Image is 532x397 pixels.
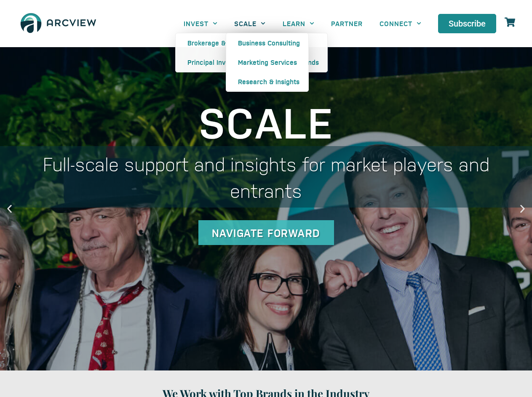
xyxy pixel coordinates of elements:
[4,203,15,214] div: Previous slide
[226,14,274,33] a: SCALE
[176,33,327,53] a: Brokerage & Advisory Services
[371,14,430,33] a: CONNECT
[449,19,486,28] span: Subscribe
[274,14,323,33] a: LEARN
[517,203,528,214] div: Next slide
[323,14,371,33] a: PARTNER
[175,14,430,33] nav: Menu
[226,72,308,91] a: Research & Insights
[17,8,100,39] img: The Arcview Group
[175,33,328,72] ul: INVEST
[198,220,334,245] div: Navigate Forward
[438,14,496,33] a: Subscribe
[226,33,308,53] a: Business Consulting
[226,53,308,72] a: Marketing Services
[175,14,226,33] a: INVEST
[226,33,309,92] ul: SCALE
[176,53,327,72] a: Principal Investment Opportunities / Funds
